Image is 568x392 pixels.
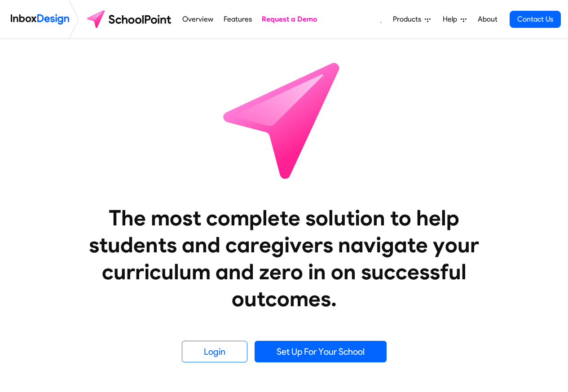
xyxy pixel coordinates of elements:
[443,14,461,25] span: Help
[221,10,254,28] a: Features
[439,10,470,28] a: Help
[203,39,365,201] img: icon_schoolpoint.svg
[71,204,498,312] heading: The most complete solution to help students and caregivers navigate your curriculum and zero in o...
[255,341,387,362] a: Set Up For Your School
[182,341,247,362] a: Login
[389,10,434,28] a: Products
[475,10,500,28] a: About
[83,9,177,30] img: schoolpoint logo
[260,10,320,28] a: Request a Demo
[180,10,216,28] a: Overview
[510,11,561,28] a: Contact Us
[393,14,425,25] span: Products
